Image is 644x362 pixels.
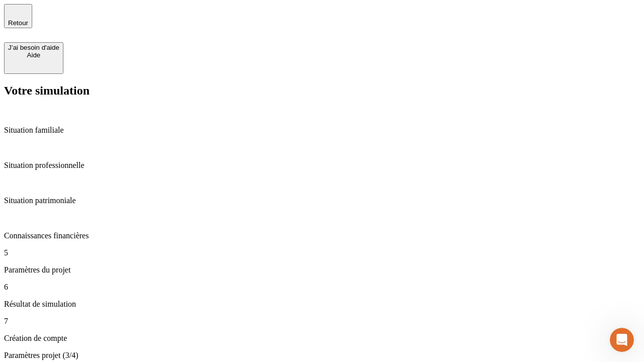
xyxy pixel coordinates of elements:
p: 5 [4,248,640,257]
p: Résultat de simulation [4,300,640,309]
p: 6 [4,283,640,292]
p: Création de compte [4,334,640,343]
iframe: Intercom live chat [610,328,634,352]
p: 7 [4,317,640,326]
span: Retour [8,19,28,27]
button: J’ai besoin d'aideAide [4,42,63,74]
p: Situation familiale [4,126,640,135]
div: J’ai besoin d'aide [8,44,59,51]
div: Aide [8,51,59,59]
p: Situation patrimoniale [4,196,640,205]
button: Retour [4,4,32,28]
p: Connaissances financières [4,231,640,240]
h2: Votre simulation [4,84,640,98]
p: Paramètres projet (3/4) [4,351,640,360]
p: Paramètres du projet [4,265,640,275]
p: Situation professionnelle [4,161,640,170]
